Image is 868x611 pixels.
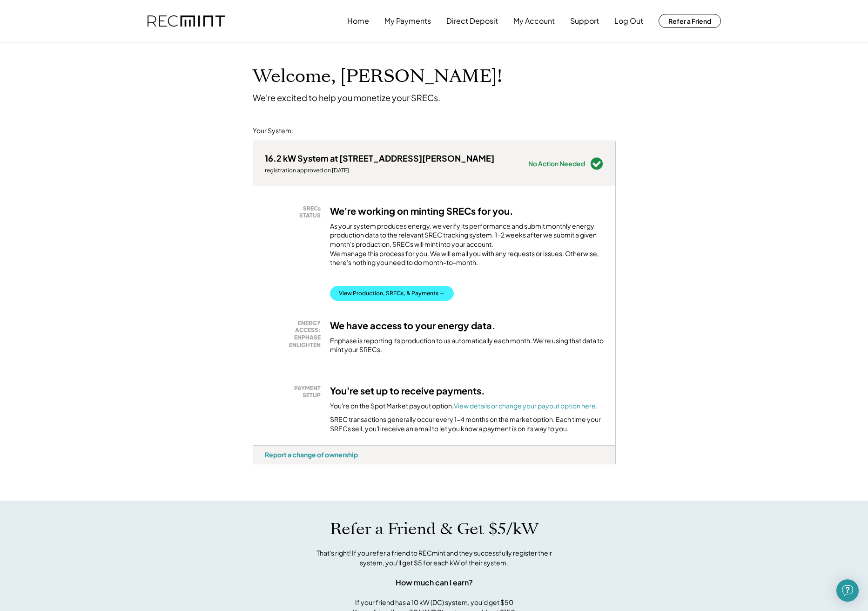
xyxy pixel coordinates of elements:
button: My Account [513,12,555,30]
div: ENERGY ACCESS: ENPHASE ENLIGHTEN [269,319,321,348]
button: View Production, SRECs, & Payments → [330,286,454,301]
button: Direct Deposit [446,12,498,30]
div: That's right! If you refer a friend to RECmint and they successfully register their system, you'l... [306,548,562,568]
div: Open Intercom Messenger [836,579,859,602]
button: Refer a Friend [659,14,721,28]
div: You're on the Spot Market payout option. [330,401,598,411]
div: PAYMENT SETUP [269,385,321,399]
h3: We have access to your energy data. [330,319,496,332]
div: We're excited to help you monetize your SRECs. [253,92,440,103]
div: As your system produces energy, we verify its performance and submit monthly energy production da... [330,222,604,272]
div: Enphase is reporting its production to us automatically each month. We're using that data to mint... [330,336,604,354]
h1: Welcome, [PERSON_NAME]! [253,66,502,88]
h3: We're working on minting SRECs for you. [330,205,513,217]
button: My Payments [384,12,431,30]
div: How much can I earn? [396,577,473,588]
div: SRECs STATUS [269,205,321,219]
div: No Action Needed [528,160,585,167]
h1: Refer a Friend & Get $5/kW [330,519,538,539]
h3: You're set up to receive payments. [330,385,485,397]
button: Home [347,12,369,30]
div: tbwaijmx - VA Distributed [253,464,284,468]
div: Your System: [253,126,293,136]
div: 16.2 kW System at [STREET_ADDRESS][PERSON_NAME] [265,153,494,163]
button: Log Out [614,12,643,30]
button: Support [570,12,599,30]
div: registration approved on [DATE] [265,167,494,174]
img: recmint-logotype%403x.png [148,15,225,27]
div: Report a change of ownership [265,450,358,459]
div: SREC transactions generally occur every 1-4 months on the market option. Each time your SRECs sel... [330,415,604,433]
a: View details or change your payout option here. [454,401,598,410]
